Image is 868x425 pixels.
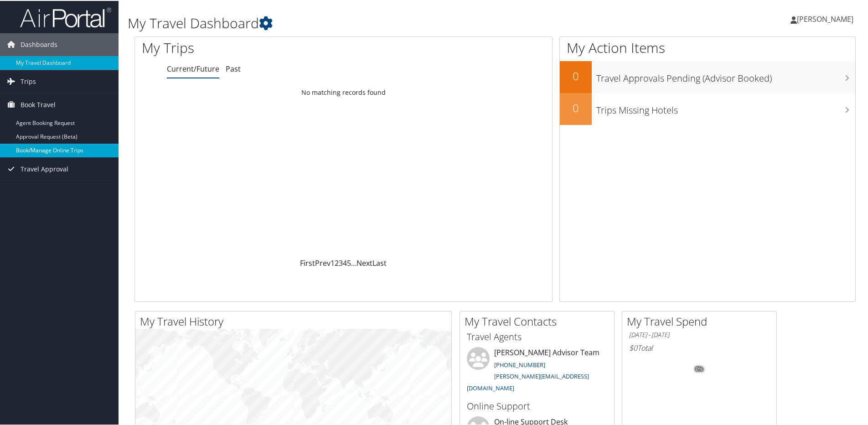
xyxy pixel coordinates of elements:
span: … [351,257,356,267]
span: Dashboards [21,32,57,55]
a: [PHONE_NUMBER] [494,360,545,368]
a: Current/Future [167,63,219,73]
h6: [DATE] - [DATE] [629,330,770,338]
h3: Travel Agents [467,330,607,342]
span: [PERSON_NAME] [797,13,853,23]
h2: 0 [560,99,592,115]
h3: Travel Approvals Pending (Advisor Booked) [596,67,855,84]
a: 1 [331,257,335,267]
a: Last [372,257,387,267]
a: Prev [315,257,331,267]
h2: My Travel Contacts [465,313,614,328]
a: 0Travel Approvals Pending (Advisor Booked) [560,60,855,92]
span: Book Travel [21,93,56,115]
a: Next [356,257,372,267]
a: Past [226,63,241,73]
span: Trips [21,69,36,92]
a: First [300,257,315,267]
a: [PERSON_NAME] [790,5,863,32]
a: 3 [339,257,343,267]
h1: My Trips [142,37,372,57]
tspan: 0% [696,366,703,371]
li: [PERSON_NAME] Advisor Team [462,346,612,395]
a: 2 [335,257,339,267]
h3: Online Support [467,399,607,412]
h2: My Travel Spend [627,313,776,328]
h3: Trips Missing Hotels [596,98,855,116]
span: Travel Approval [21,157,68,180]
a: [PERSON_NAME][EMAIL_ADDRESS][DOMAIN_NAME] [467,371,589,391]
span: $0 [629,342,637,352]
h1: My Action Items [560,37,855,57]
a: 5 [347,257,351,267]
h6: Total [629,342,770,352]
h2: 0 [560,67,592,83]
img: airportal-logo.png [20,6,111,27]
a: 0Trips Missing Hotels [560,92,855,124]
h2: My Travel History [140,313,451,328]
td: No matching records found [135,83,552,100]
h1: My Travel Dashboard [128,13,618,32]
a: 4 [343,257,347,267]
